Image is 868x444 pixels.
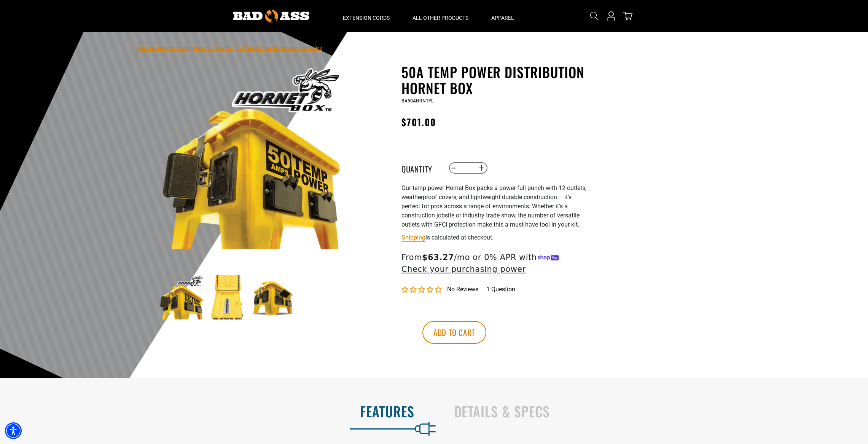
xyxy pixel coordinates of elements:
a: Shipping [401,234,425,241]
span: Extension Cords [343,14,390,21]
button: Add to cart [422,321,486,344]
div: is calculated at checkout. [401,232,588,243]
span: BA50AHRNTYL [401,98,433,104]
span: › [235,46,236,51]
span: › [190,46,191,51]
nav: breadcrumbs [137,43,322,53]
a: Bad Ass Extension Cords [137,46,188,51]
span: All Other Products [412,14,468,21]
summary: Search [588,10,600,22]
span: 0.00 stars [401,286,443,294]
span: Apparel [491,14,514,21]
span: Our temp power Hornet Box packs a power full punch with 12 outlets, weatherproof covers, and ligh... [401,184,586,228]
h1: 50A Temp Power Distribution Hornet Box [401,64,588,96]
div: Accessibility Menu [5,422,22,439]
span: 1 question [486,285,515,294]
h2: Details & Specs [454,403,852,419]
h2: Features [16,403,414,419]
span: No reviews [447,286,478,293]
img: Bad Ass Extension Cords [233,10,309,22]
a: Return to Collection [193,46,233,51]
a: cart [622,11,634,21]
span: $701.00 [401,115,436,129]
span: 50A Temp Power Distribution Hornet Box [238,46,322,51]
label: Quantity [401,163,440,173]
